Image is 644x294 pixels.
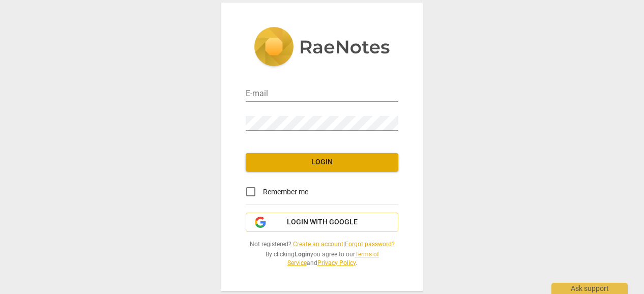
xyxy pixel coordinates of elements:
a: Create an account [293,241,343,248]
b: Login [295,251,310,258]
img: 5ac2273c67554f335776073100b6d88f.svg [254,27,390,69]
a: Terms of Service [287,251,379,267]
span: Login with Google [287,217,358,227]
button: Login with Google [246,213,398,232]
a: Forgot password? [345,241,395,248]
div: Ask support [551,283,628,294]
span: Login [254,157,390,167]
span: Not registered? | [246,240,398,249]
a: Privacy Policy [317,259,356,267]
button: Login [246,153,398,171]
span: Remember me [263,187,308,197]
span: By clicking you agree to our and . [246,250,398,267]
